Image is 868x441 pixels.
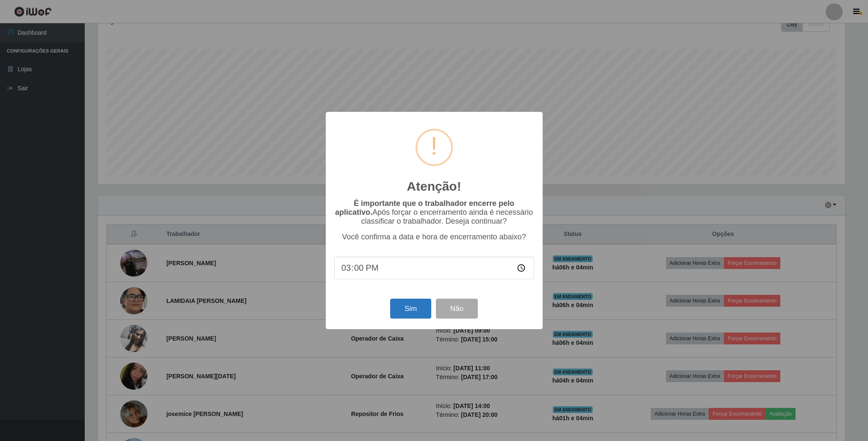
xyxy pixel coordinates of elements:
[335,199,514,216] b: É importante que o trabalhador encerre pelo aplicativo.
[390,299,431,319] button: Sim
[334,199,534,226] p: Após forçar o encerramento ainda é necessário classificar o trabalhador. Deseja continuar?
[436,299,478,319] button: Não
[334,233,534,241] p: Você confirma a data e hora de encerramento abaixo?
[407,179,461,194] h2: Atenção!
